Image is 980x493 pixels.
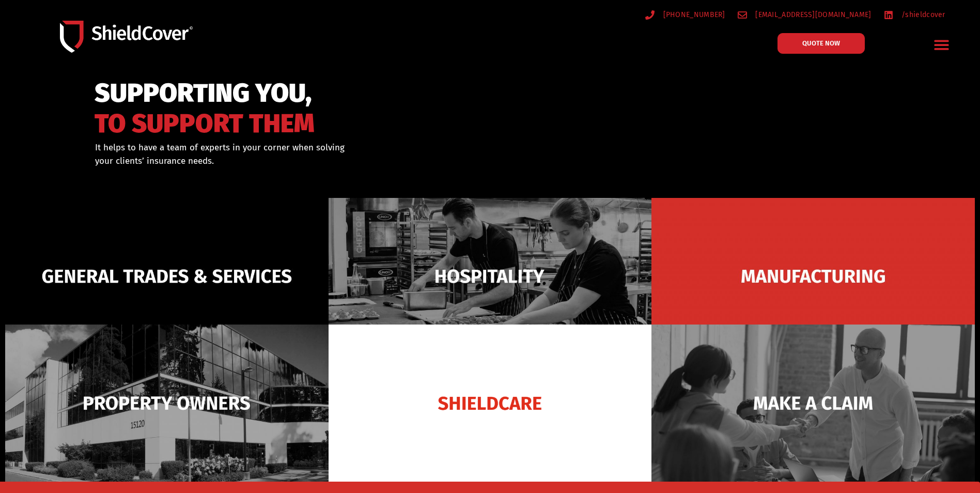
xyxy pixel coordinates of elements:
a: /shieldcover [884,8,945,21]
div: It helps to have a team of experts in your corner when solving [95,141,543,167]
span: QUOTE NOW [802,40,840,47]
span: /shieldcover [899,8,945,21]
div: Menu Toggle [929,33,954,57]
a: QUOTE NOW [777,33,865,54]
img: Shield-Cover-Underwriting-Australia-logo-full [60,21,193,53]
span: SUPPORTING YOU, [95,83,315,104]
p: your clients’ insurance needs. [95,155,543,168]
a: [PHONE_NUMBER] [645,8,725,21]
span: [EMAIL_ADDRESS][DOMAIN_NAME] [753,8,871,21]
span: [PHONE_NUMBER] [661,8,725,21]
a: [EMAIL_ADDRESS][DOMAIN_NAME] [738,8,872,21]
